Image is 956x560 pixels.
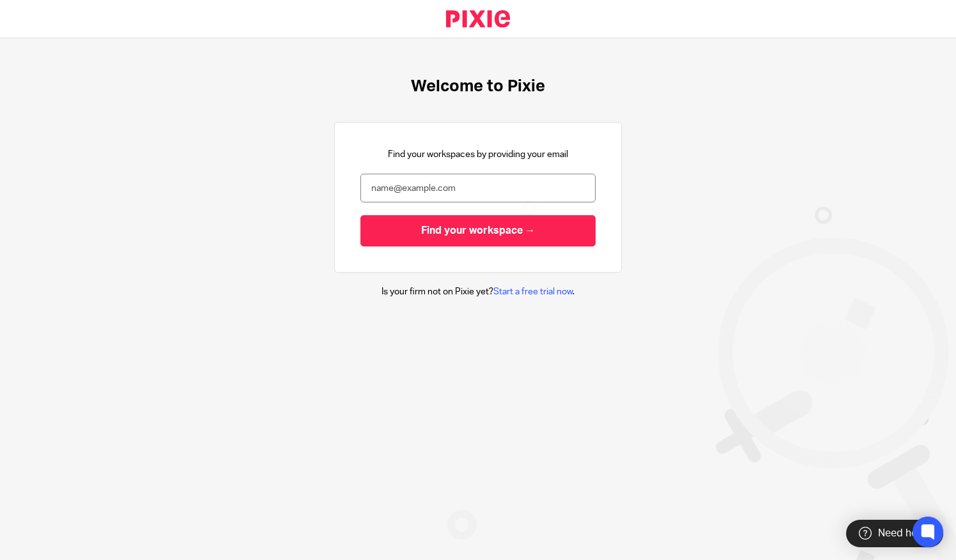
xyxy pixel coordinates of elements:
[360,215,596,246] input: Find your workspace →
[360,174,596,202] input: name@example.com
[388,148,568,161] p: Find your workspaces by providing your email
[411,77,545,96] h1: Welcome to Pixie
[382,285,574,298] p: Is your firm not on Pixie yet? .
[493,287,573,296] a: Start a free trial now
[846,520,943,547] div: Need help?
